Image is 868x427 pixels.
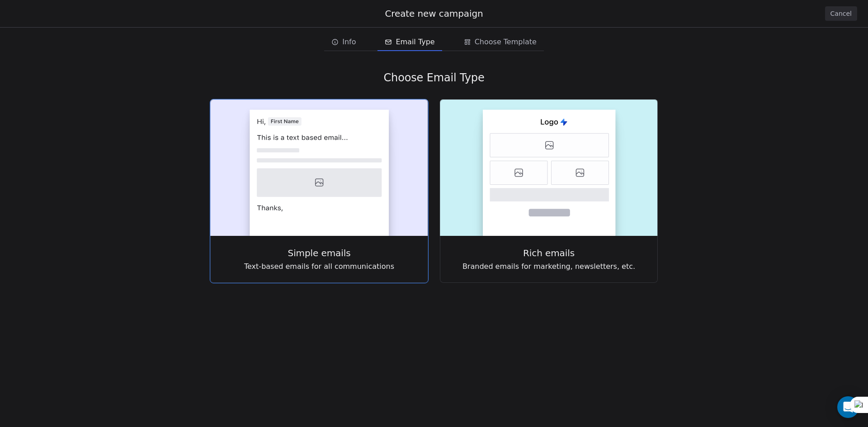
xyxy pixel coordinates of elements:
div: email creation steps [324,33,544,51]
div: Choose Email Type [210,71,658,84]
span: Email Type [396,37,434,47]
span: Simple emails [288,247,351,259]
span: Branded emails for marketing, newsletters, etc. [462,261,635,272]
span: Text-based emails for all communications [244,261,394,272]
span: Info [342,37,356,47]
div: Open Intercom Messenger [837,396,859,418]
span: Rich emails [523,247,575,259]
button: Cancel [825,6,857,21]
div: Create new campaign [11,7,857,20]
span: Choose Template [475,37,537,47]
